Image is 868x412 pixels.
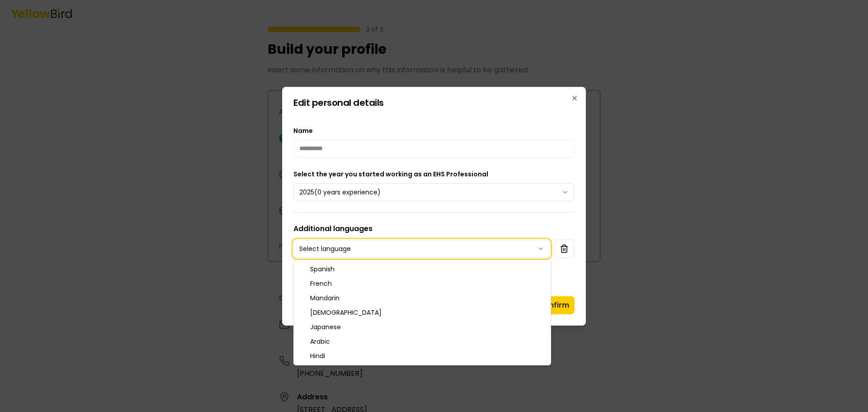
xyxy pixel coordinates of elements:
[310,265,335,274] span: Spanish
[310,322,341,331] span: Japanese
[310,351,325,360] span: Hindi
[310,337,330,346] span: Arabic
[310,279,332,288] span: French
[310,308,382,317] span: [DEMOGRAPHIC_DATA]
[310,294,340,303] span: Mandarin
